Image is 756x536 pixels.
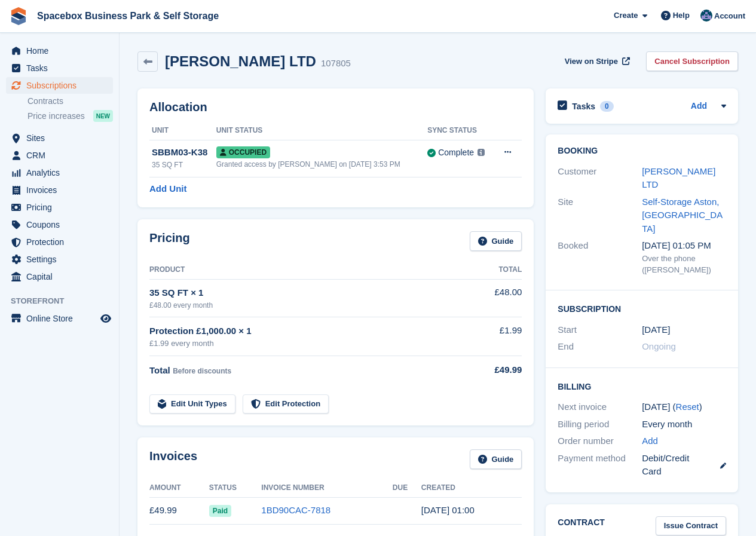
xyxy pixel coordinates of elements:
div: Protection £1,000.00 × 1 [149,324,473,338]
div: Next invoice [558,400,642,414]
th: Status [209,479,262,498]
div: Granted access by [PERSON_NAME] on [DATE] 3:53 PM [216,159,427,170]
div: £48.00 every month [149,300,473,311]
span: Home [26,42,98,59]
span: Online Store [26,310,98,327]
span: Protection [26,234,98,250]
a: menu [6,130,113,146]
img: stora-icon-8386f47178a22dfd0bd8f6a31ec36ba5ce8667c1dd55bd0f319d3a0aa187defe.svg [10,7,27,25]
div: SBBM03-K38 [152,146,216,160]
span: Ongoing [642,341,676,351]
a: 1BD90CAC-7818 [261,505,330,515]
div: [DATE] 01:05 PM [642,239,726,253]
h2: Contract [558,516,605,536]
span: Tasks [26,60,98,76]
div: End [558,340,642,354]
a: Preview store [99,311,113,326]
a: Contracts [27,96,113,107]
h2: Pricing [149,231,190,251]
a: Issue Contract [656,516,726,536]
a: Add Unit [149,182,186,196]
span: Coupons [26,216,98,233]
div: Debit/Credit Card [642,452,726,479]
a: menu [6,182,113,198]
div: Order number [558,434,642,448]
a: Reset [676,402,699,412]
a: menu [6,60,113,76]
span: Invoices [26,182,98,198]
span: Paid [209,505,231,517]
h2: Subscription [558,302,726,314]
span: Help [673,10,690,22]
td: £48.00 [473,279,522,317]
h2: Allocation [149,100,522,114]
div: Billing period [558,418,642,431]
div: 35 SQ FT × 1 [149,286,473,300]
a: Guide [470,449,522,469]
a: menu [6,216,113,233]
div: Complete [438,146,474,159]
a: Add [691,100,707,114]
a: menu [6,164,113,181]
div: Booked [558,239,642,276]
th: Created [421,479,522,498]
a: menu [6,147,113,164]
div: Customer [558,165,642,192]
th: Sync Status [427,121,493,140]
span: Capital [26,268,98,285]
a: Self-Storage Aston, [GEOGRAPHIC_DATA] [642,197,723,234]
span: CRM [26,147,98,164]
a: menu [6,77,113,94]
img: Daud [700,10,712,22]
span: View on Stripe [565,56,618,68]
th: Product [149,261,473,280]
div: NEW [93,110,113,122]
div: Payment method [558,452,642,479]
span: Subscriptions [26,77,98,94]
div: Start [558,323,642,337]
h2: [PERSON_NAME] LTD [165,53,316,69]
div: 107805 [321,57,351,71]
td: £49.99 [149,497,209,524]
a: Price increases NEW [27,109,113,122]
a: [PERSON_NAME] LTD [642,166,715,190]
th: Due [393,479,421,498]
span: Price increases [27,111,85,122]
th: Amount [149,479,209,498]
a: Guide [470,231,522,251]
a: Add [642,434,658,448]
a: menu [6,42,113,59]
h2: Billing [558,380,726,392]
a: menu [6,251,113,268]
a: menu [6,234,113,250]
th: Total [473,261,522,280]
h2: Invoices [149,449,197,469]
div: 35 SQ FT [152,160,216,170]
span: Total [149,365,170,375]
a: Edit Protection [243,394,329,414]
span: Occupied [216,146,270,158]
time: 2025-09-23 00:00:00 UTC [642,323,670,337]
span: Analytics [26,164,98,181]
th: Unit Status [216,121,427,140]
time: 2025-09-23 00:00:07 UTC [421,505,475,515]
a: Spacebox Business Park & Self Storage [32,6,224,26]
span: Before discounts [173,367,231,375]
th: Invoice Number [261,479,393,498]
div: £1.99 every month [149,338,473,350]
h2: Tasks [572,101,595,112]
span: Sites [26,130,98,146]
span: Storefront [11,295,119,307]
span: Settings [26,251,98,268]
div: Site [558,195,642,236]
img: icon-info-grey-7440780725fd019a000dd9b08b2336e03edf1995a4989e88bcd33f0948082b44.svg [478,149,485,156]
a: Cancel Subscription [646,51,738,71]
div: Over the phone ([PERSON_NAME]) [642,253,726,276]
a: menu [6,199,113,216]
div: 0 [600,101,614,112]
span: Create [614,10,638,22]
span: Pricing [26,199,98,216]
div: Every month [642,418,726,431]
h2: Booking [558,146,726,156]
th: Unit [149,121,216,140]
